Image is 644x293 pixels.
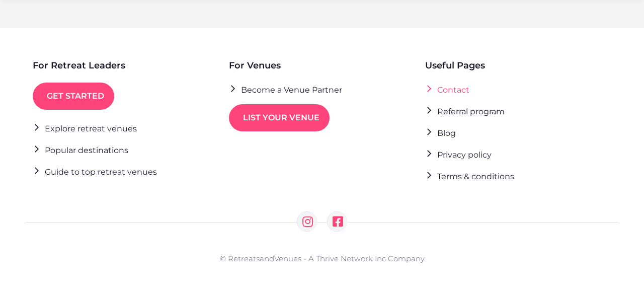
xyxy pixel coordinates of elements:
[30,248,614,264] p: © RetreatsandVenues - A Thrive Network Inc Company
[229,58,281,72] h5: For Venues
[425,83,469,96] a: Contact
[425,58,485,72] h5: Useful Pages
[229,104,330,131] a: List your venue
[425,148,492,161] a: Privacy policy
[33,58,125,72] h5: For Retreat Leaders
[425,126,456,139] a: Blog
[33,165,157,178] a: Guide to top retreat venues
[425,104,505,118] a: Referral program
[33,83,114,110] a: Get started
[229,83,342,96] a: Become a Venue Partner
[33,121,137,135] a: Explore retreat venues
[33,143,128,157] a: Popular destinations
[425,169,514,183] a: Terms & conditions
